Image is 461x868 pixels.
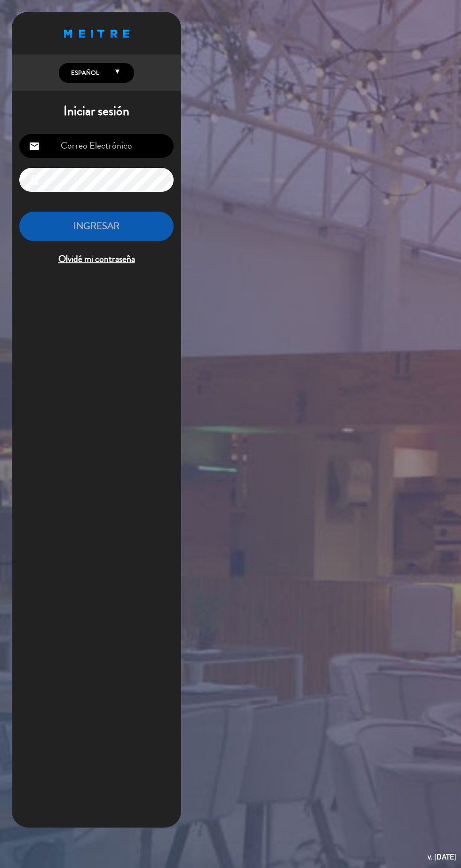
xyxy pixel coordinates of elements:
div: v. [DATE] [428,851,456,863]
button: INGRESAR [19,212,174,241]
h1: Iniciar sesión [12,103,181,119]
img: MEITRE [64,30,129,38]
i: lock [29,174,40,186]
i: email [29,141,40,152]
input: Correo Electrónico [19,134,174,158]
span: Olvidé mi contraseña [19,252,174,267]
span: Español [69,68,99,78]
